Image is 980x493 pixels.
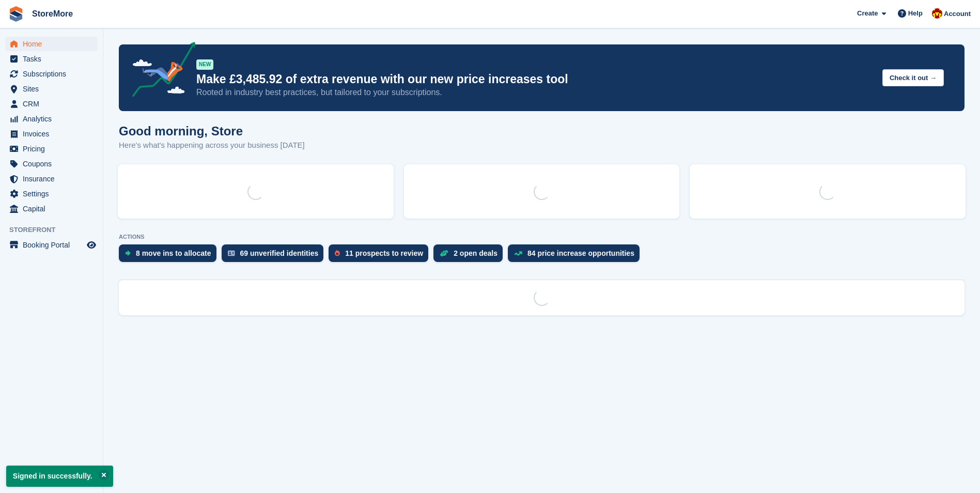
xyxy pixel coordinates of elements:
[6,466,113,487] p: Signed in successfully.
[5,172,98,186] a: menu
[23,112,85,126] span: Analytics
[5,52,98,66] a: menu
[23,52,85,66] span: Tasks
[196,87,874,98] p: Rooted in industry best practices, but tailored to your subscriptions.
[23,238,85,252] span: Booking Portal
[944,9,971,19] span: Account
[335,250,340,256] img: prospect-51fa495bee0391a8d652442698ab0144808aea92771e9ea1ae160a38d050c398.svg
[196,72,874,87] p: Make £3,485.92 of extra revenue with our new price increases tool
[23,127,85,141] span: Invoices
[440,250,448,257] img: deal-1b604bf984904fb50ccaf53a9ad4b4a5d6e5aea283cecdc64d6e3604feb123c2.svg
[23,172,85,186] span: Insurance
[222,244,329,267] a: 69 unverified identities
[119,140,305,151] p: Here's what's happening across your business [DATE]
[23,157,85,171] span: Coupons
[28,5,77,22] a: StoreMore
[5,127,98,141] a: menu
[136,249,211,257] div: 8 move ins to allocate
[5,37,98,51] a: menu
[8,6,24,22] img: stora-icon-8386f47178a22dfd0bd8f6a31ec36ba5ce8667c1dd55bd0f319d3a0aa187defe.svg
[329,244,433,267] a: 11 prospects to review
[23,202,85,216] span: Capital
[514,251,522,256] img: price_increase_opportunities-93ffe204e8149a01c8c9dc8f82e8f89637d9d84a8eef4429ea346261dce0b2c0.svg
[23,67,85,81] span: Subscriptions
[5,238,98,252] a: menu
[23,82,85,96] span: Sites
[119,124,305,138] h1: Good morning, Store
[23,187,85,201] span: Settings
[196,59,213,70] div: NEW
[433,244,508,267] a: 2 open deals
[5,187,98,201] a: menu
[5,97,98,111] a: menu
[119,244,222,267] a: 8 move ins to allocate
[5,112,98,126] a: menu
[240,249,319,257] div: 69 unverified identities
[85,239,98,251] a: Preview store
[908,8,923,19] span: Help
[857,8,878,19] span: Create
[123,42,196,101] img: price-adjustments-announcement-icon-8257ccfd72463d97f412b2fc003d46551f7dbcb40ab6d574587a9cd5c0d94...
[23,37,85,51] span: Home
[5,67,98,81] a: menu
[119,234,965,240] p: ACTIONS
[125,250,131,256] img: move_ins_to_allocate_icon-fdf77a2bb77ea45bf5b3d319d69a93e2d87916cf1d5bf7949dd705db3b84f3ca.svg
[5,82,98,96] a: menu
[9,225,103,235] span: Storefront
[508,244,645,267] a: 84 price increase opportunities
[932,8,942,19] img: Store More Team
[5,202,98,216] a: menu
[23,97,85,111] span: CRM
[5,142,98,156] a: menu
[23,142,85,156] span: Pricing
[5,157,98,171] a: menu
[454,249,497,257] div: 2 open deals
[527,249,634,257] div: 84 price increase opportunities
[345,249,423,257] div: 11 prospects to review
[882,69,944,86] button: Check it out →
[228,250,235,256] img: verify_identity-adf6edd0f0f0b5bbfe63781bf79b02c33cf7c696d77639b501bdc392416b5a36.svg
